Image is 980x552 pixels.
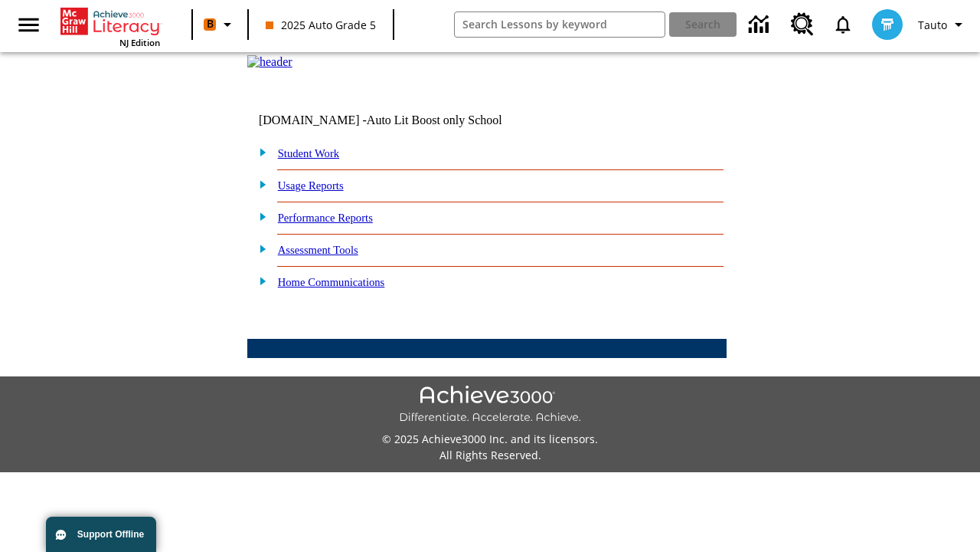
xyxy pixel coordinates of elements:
[367,113,502,127] nobr: Auto Lit Boost only School
[455,12,665,37] input: search field
[77,529,144,540] span: Support Offline
[6,2,51,48] button: Open side menu
[251,145,267,159] img: plus.gif
[119,37,160,48] span: NJ Edition
[823,5,863,44] a: Notifications
[251,209,267,223] img: plus.gif
[740,4,782,46] a: Data Center
[251,177,267,191] img: plus.gif
[399,386,581,425] img: Achieve3000 Differentiate Accelerate Achieve
[60,5,160,48] div: Home
[278,276,385,288] a: Home Communications
[207,15,214,34] span: B
[278,212,373,224] a: Performance Reports
[278,179,344,192] a: Usage Reports
[912,11,974,38] button: Profile/Settings
[251,242,267,255] img: plus.gif
[872,9,903,40] img: avatar image
[266,17,376,33] span: 2025 Auto Grade 5
[863,5,912,44] button: Select a new avatar
[782,4,823,45] a: Resource Center, Will open in new tab
[278,147,339,159] a: Student Work
[918,17,947,33] span: Tauto
[46,517,156,552] button: Support Offline
[278,244,358,256] a: Assessment Tools
[251,274,267,287] img: plus.gif
[247,55,292,69] img: header
[198,11,243,38] button: Boost Class color is orange. Change class color
[259,113,541,127] td: [DOMAIN_NAME] -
